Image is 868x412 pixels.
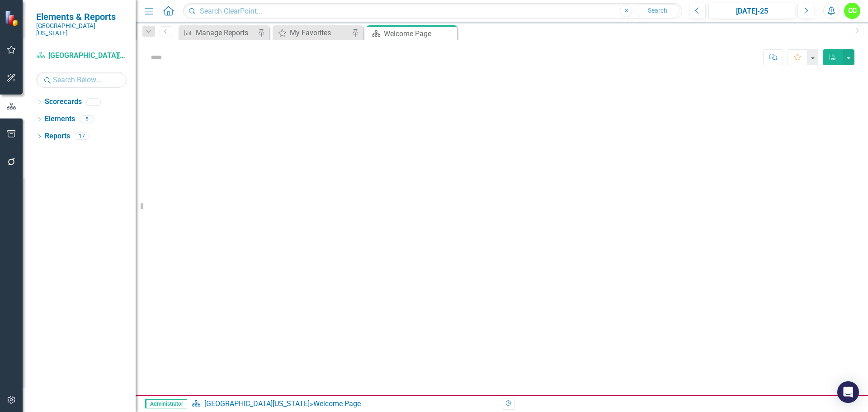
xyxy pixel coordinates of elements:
[313,399,361,408] div: Welcome Page
[75,133,89,140] div: 17
[181,27,255,38] a: Manage Reports
[45,114,75,124] a: Elements
[712,6,792,17] div: [DATE]-25
[5,10,21,26] img: ClearPoint Strategy
[45,97,82,107] a: Scorecards
[275,27,349,38] a: My Favorites
[290,27,349,38] div: My Favorites
[36,72,127,88] input: Search Below...
[837,381,859,403] div: Open Intercom Messenger
[45,131,70,142] a: Reports
[36,51,127,61] a: [GEOGRAPHIC_DATA][US_STATE]
[635,5,680,17] button: Search
[844,3,860,19] button: CC
[708,3,795,19] button: [DATE]-25
[204,399,310,408] a: [GEOGRAPHIC_DATA][US_STATE]
[648,7,667,14] span: Search
[183,3,682,19] input: Search ClearPoint...
[149,50,164,65] img: Not Defined
[36,22,127,37] small: [GEOGRAPHIC_DATA][US_STATE]
[80,115,94,123] div: 5
[196,27,255,38] div: Manage Reports
[145,399,187,408] span: Administrator
[192,399,495,409] div: »
[384,28,455,39] div: Welcome Page
[36,11,127,22] span: Elements & Reports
